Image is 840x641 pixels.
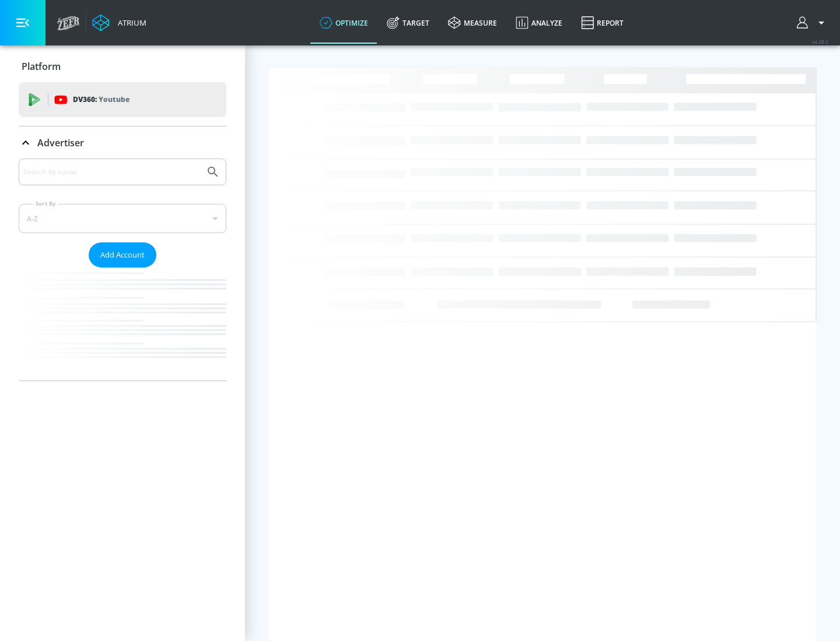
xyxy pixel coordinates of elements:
div: Platform [19,50,226,83]
div: A-Z [19,204,226,233]
nav: list of Advertiser [19,267,226,381]
p: DV360: [73,93,129,106]
p: Youtube [99,93,129,105]
a: optimize [310,2,377,44]
div: Advertiser [19,159,226,381]
div: Advertiser [19,126,226,159]
a: Target [377,2,439,44]
a: measure [439,2,506,44]
a: Analyze [506,2,572,44]
input: Search by name [23,164,200,179]
p: Platform [22,60,61,73]
a: Report [572,2,633,44]
a: Atrium [92,14,146,31]
span: Add Account [100,248,145,262]
button: Add Account [89,242,156,267]
div: Atrium [113,17,146,28]
p: Advertiser [37,136,84,149]
span: v 4.28.0 [812,38,828,45]
label: Sort By [33,200,58,207]
div: DV360: Youtube [19,82,226,117]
